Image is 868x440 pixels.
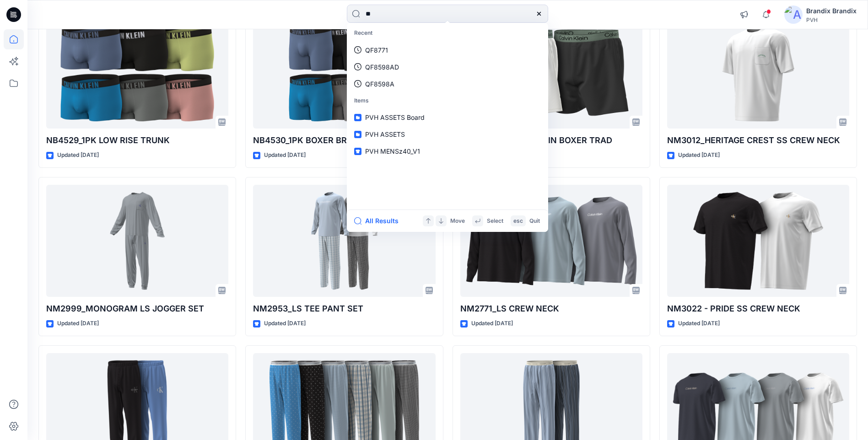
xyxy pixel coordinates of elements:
a: PVH ASSETS Board [349,109,546,126]
p: Select [487,216,503,226]
p: QF8771 [365,45,388,55]
p: NM3002_PRIDE POPLIN BOXER TRAD [460,134,642,147]
p: Items [349,92,546,109]
a: PVH ASSETS [349,126,546,143]
p: QF8598AD [365,62,399,72]
a: NB4530_1PK BOXER BRIEF [253,16,435,129]
p: Updated [DATE] [57,319,99,328]
a: NM3022 - PRIDE SS CREW NECK [667,185,849,297]
div: Brandix Brandix [806,5,857,16]
span: PVH ASSETS Board [365,113,425,121]
p: Move [450,216,465,226]
a: NM3012_HERITAGE CREST SS CREW NECK [667,16,849,129]
p: Updated [DATE] [57,150,99,160]
a: NM2999_MONOGRAM LS JOGGER SET [46,185,228,297]
p: Updated [DATE] [264,150,306,160]
div: PVH [806,16,857,23]
p: NM2771_LS CREW NECK [460,302,642,315]
img: avatar [784,5,803,24]
p: NM3022 - PRIDE SS CREW NECK [667,302,849,315]
p: NB4530_1PK BOXER BRIEF [253,134,435,147]
p: NM2953_LS TEE PANT SET [253,302,435,315]
a: NM2771_LS CREW NECK [460,185,642,297]
p: Quit [529,216,540,226]
span: PVH ASSETS [365,130,405,138]
p: Updated [DATE] [678,150,720,160]
p: esc [513,216,523,226]
p: NB4529_1PK LOW RISE TRUNK [46,134,228,147]
a: QF8771 [349,42,546,59]
a: NB4529_1PK LOW RISE TRUNK [46,16,228,129]
a: QF8598AD [349,59,546,75]
a: QF8598A [349,75,546,92]
p: QF8598A [365,79,394,89]
p: NM3012_HERITAGE CREST SS CREW NECK [667,134,849,147]
p: Updated [DATE] [471,319,513,328]
p: NM2999_MONOGRAM LS JOGGER SET [46,302,228,315]
p: Updated [DATE] [264,319,306,328]
a: NM2953_LS TEE PANT SET [253,185,435,297]
p: Recent [349,25,546,42]
a: NM3002_PRIDE POPLIN BOXER TRAD [460,16,642,129]
span: PVH MENSz40_V1 [365,147,420,155]
a: PVH MENSz40_V1 [349,143,546,160]
button: All Results [354,215,404,226]
p: Updated [DATE] [678,319,720,328]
